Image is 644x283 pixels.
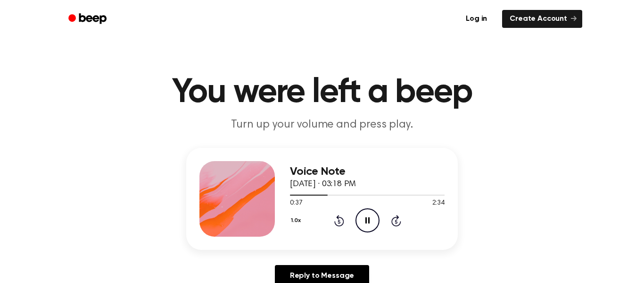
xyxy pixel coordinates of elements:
h1: You were left a beep [81,76,563,110]
a: Create Account [502,10,582,28]
h3: Voice Note [290,165,445,178]
span: 2:34 [432,198,445,208]
span: [DATE] · 03:18 PM [290,180,356,189]
a: Log in [456,8,496,30]
button: 1.0x [290,213,304,229]
p: Turn up your volume and press play. [141,117,503,133]
span: 0:37 [290,198,302,208]
a: Beep [62,10,115,28]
